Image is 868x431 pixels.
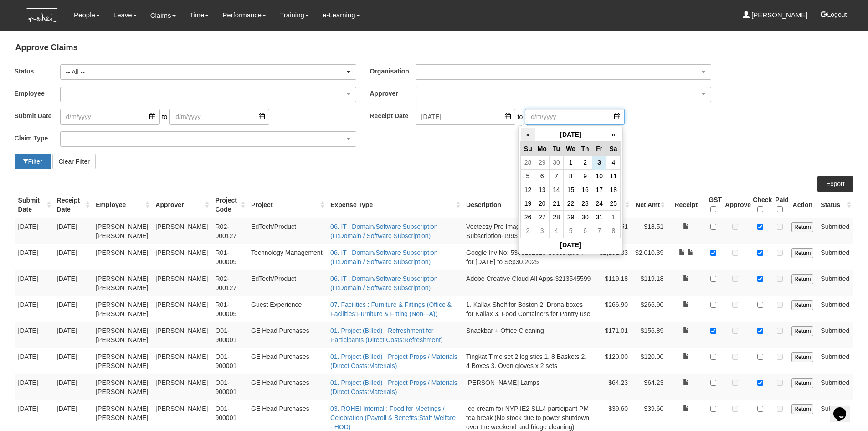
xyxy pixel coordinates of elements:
[549,224,563,238] td: 4
[535,210,549,224] td: 27
[721,192,749,218] th: Approve
[330,301,452,317] a: 07. Facilities : Furniture & Fittings (Office & Facilities:Furniture & Fitting (Non-FA))
[15,348,53,374] td: [DATE]
[53,270,92,296] td: [DATE]
[53,322,92,348] td: [DATE]
[211,192,247,218] th: Project Code : activate to sort column ascending
[160,109,170,125] span: to
[211,374,247,400] td: O01-900001
[521,197,535,210] td: 19
[92,296,152,322] td: [PERSON_NAME] [PERSON_NAME]
[521,183,535,197] td: 12
[152,270,211,296] td: [PERSON_NAME]
[462,296,596,322] td: 1. Kallax Shelf for Boston 2. Drona boxes for Kallax 3. Food Containers for Pantry use
[15,374,53,400] td: [DATE]
[211,244,247,270] td: R01-000009
[606,156,621,169] td: 4
[564,197,578,210] td: 22
[15,322,53,348] td: [DATE]
[749,192,771,218] th: Check
[330,379,457,395] a: 01. Project (Billed) : Project Props / Materials (Direct Costs:Materials)
[596,374,632,400] td: $64.23
[15,244,53,270] td: [DATE]
[152,218,211,244] td: [PERSON_NAME]
[247,322,327,348] td: GE Head Purchases
[53,374,92,400] td: [DATE]
[370,109,416,122] label: Receipt Date
[280,5,309,26] a: Training
[535,169,549,183] td: 6
[592,141,606,156] th: Fr
[247,192,327,218] th: Project : activate to sort column ascending
[152,348,211,374] td: [PERSON_NAME]
[113,5,137,26] a: Leave
[535,183,549,197] td: 13
[521,169,535,183] td: 5
[462,270,596,296] td: Adobe Creative Cloud All Apps-3213545599
[330,249,438,265] a: 06. IT : Domain/Software Subscription (IT:Domain / Software Subscription)
[515,109,525,125] span: to
[60,64,356,80] button: -- All --
[564,169,578,183] td: 8
[416,109,515,125] input: d/m/yyyy
[66,68,345,77] div: -- All --
[521,156,535,169] td: 28
[578,197,592,210] td: 23
[817,374,853,400] td: Submitted
[462,218,596,244] td: Vecteezy Pro Images Unlimited Monthly Subscription-1993656
[92,270,152,296] td: [PERSON_NAME] [PERSON_NAME]
[222,5,266,26] a: Performance
[771,192,788,218] th: Paid
[92,192,152,218] th: Employee : activate to sort column ascending
[791,378,813,388] input: Return
[564,224,578,238] td: 5
[211,218,247,244] td: R02-000127
[791,326,813,336] input: Return
[791,352,813,362] input: Return
[667,192,705,218] th: Receipt
[323,5,360,26] a: e-Learning
[549,169,563,183] td: 7
[535,197,549,210] td: 20
[53,244,92,270] td: [DATE]
[462,322,596,348] td: Snackbar + Office Cleaning
[462,374,596,400] td: [PERSON_NAME] Lamps
[535,224,549,238] td: 3
[247,348,327,374] td: GE Head Purchases
[535,141,549,156] th: Mo
[152,322,211,348] td: [PERSON_NAME]
[596,244,632,270] td: $2,191.33
[592,156,606,169] td: 3
[327,192,462,218] th: Expense Type : activate to sort column ascending
[53,296,92,322] td: [DATE]
[60,109,160,125] input: d/m/yyyy
[521,141,535,156] th: Su
[606,128,621,142] th: »
[817,244,853,270] td: Submitted
[564,141,578,156] th: We
[15,39,854,57] h4: Approve Claims
[152,192,211,218] th: Approver : activate to sort column ascending
[52,154,95,169] button: Clear Filter
[169,109,269,125] input: d/m/yyyy
[535,128,606,142] th: [DATE]
[578,183,592,197] td: 16
[15,109,60,122] label: Submit Date
[15,218,53,244] td: [DATE]
[525,109,625,125] input: d/m/yyyy
[247,296,327,322] td: Guest Experience
[564,156,578,169] td: 1
[578,169,592,183] td: 9
[74,5,100,26] a: People
[15,270,53,296] td: [DATE]
[596,348,632,374] td: $120.00
[92,348,152,374] td: [PERSON_NAME] [PERSON_NAME]
[15,192,53,218] th: Submit Date : activate to sort column ascending
[817,296,853,322] td: Submitted
[596,296,632,322] td: $266.90
[53,348,92,374] td: [DATE]
[596,270,632,296] td: $119.18
[549,156,563,169] td: 30
[606,197,621,210] td: 25
[15,154,51,169] button: Filter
